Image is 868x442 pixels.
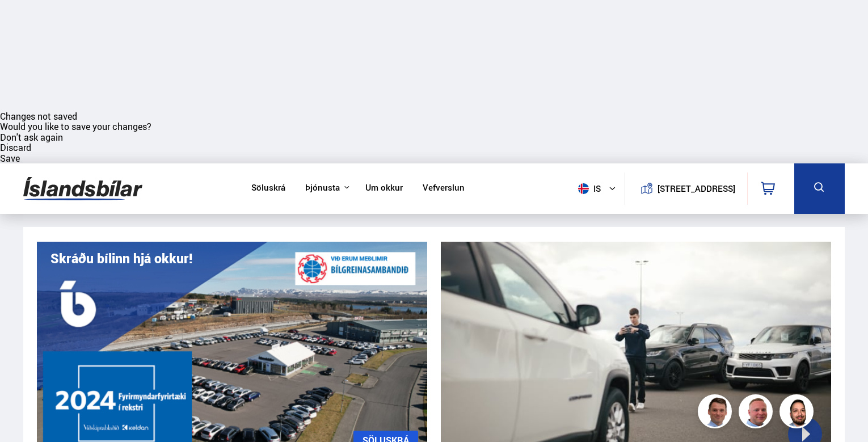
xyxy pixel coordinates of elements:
h1: Skráðu bílinn hjá okkur! [50,251,192,266]
img: FbJEzSuNWCJXmdc-.webp [700,396,734,430]
img: nhp88E3Fdnt1Opn2.png [781,396,815,430]
a: [STREET_ADDRESS] [631,172,741,205]
button: Open LiveChat chat widget [9,5,43,39]
a: Söluskrá [251,183,285,195]
a: Vefverslun [423,183,465,195]
button: is [574,172,625,205]
img: svg+xml;base64,PHN2ZyB4bWxucz0iaHR0cDovL3d3dy53My5vcmcvMjAwMC9zdmciIHdpZHRoPSI1MTIiIGhlaWdodD0iNT... [578,183,589,194]
img: siFngHWaQ9KaOqBr.png [740,396,774,430]
span: is [574,183,602,194]
button: [STREET_ADDRESS] [661,184,731,193]
img: G0Ugv5HjCgRt.svg [23,170,142,207]
button: Þjónusta [305,183,340,193]
a: Um okkur [365,183,403,195]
